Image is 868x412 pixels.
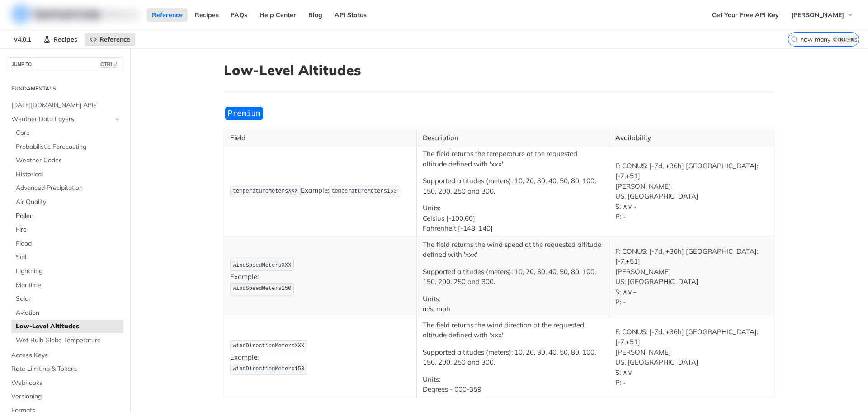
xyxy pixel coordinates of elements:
[230,259,410,295] p: Example:
[114,116,121,123] button: Hide subpages for Weather Data Layers
[255,8,301,22] a: Help Center
[16,198,121,207] span: Air Quality
[11,195,123,209] a: Air Quality
[11,306,123,320] a: Aviation
[7,390,123,403] a: Versioning
[11,320,123,333] a: Low-Level Altitudes
[11,351,121,360] span: Access Keys
[85,33,135,46] a: Reference
[7,57,123,71] button: JUMP TOCTRL-/
[7,99,123,112] a: [DATE][DOMAIN_NAME] APIs
[303,8,327,22] a: Blog
[12,5,137,23] img: Tomorrow.io Weather API Docs
[233,285,292,292] span: windSpeedMeters150
[99,35,130,43] span: Reference
[7,362,123,376] a: Rate Limiting & Tokens
[11,223,123,237] a: Fire
[11,365,121,374] span: Rate Limiting & Tokens
[7,349,123,362] a: Access Keys
[7,376,123,390] a: Webhooks
[423,267,603,287] p: Supported altitudes (meters): 10, 20, 30, 40, 50, 80, 100, 150, 200, 250 and 300.
[16,184,121,193] span: Advanced Precipitation
[11,154,123,167] a: Weather Codes
[224,62,774,78] h1: Low-Level Altitudes
[11,101,121,110] span: [DATE][DOMAIN_NAME] APIs
[423,374,603,395] p: Units: Degrees - 000-359
[16,225,121,234] span: Fire
[16,308,121,317] span: Aviation
[615,133,768,143] p: Availability
[423,203,603,234] p: Units: Celsius [-100,60] Fahrenheit [-148, 140]
[615,161,768,222] p: F: CONUS: [-7d, +36h] [GEOGRAPHIC_DATA]: [-7,+51] [PERSON_NAME] US, [GEOGRAPHIC_DATA] S: ∧∨~ P: -
[233,366,304,372] span: windDirectionMeters150
[11,292,123,306] a: Solar
[16,294,121,303] span: Solar
[786,8,859,22] button: [PERSON_NAME]
[16,128,121,137] span: Core
[16,336,121,345] span: Wet Bulb Globe Temperature
[615,327,768,388] p: F: CONUS: [-7d, +36h] [GEOGRAPHIC_DATA]: [-7,+51] [PERSON_NAME] US, [GEOGRAPHIC_DATA] S: ∧∨ P: -
[791,36,798,43] svg: Search
[226,8,252,22] a: FAQs
[11,126,123,140] a: Core
[16,170,121,179] span: Historical
[11,181,123,195] a: Advanced Precipitation
[11,209,123,223] a: Pollen
[99,61,118,68] span: CTRL-/
[16,253,121,262] span: Soil
[230,133,410,143] p: Field
[11,334,123,347] a: Wet Bulb Globe Temperature
[16,281,121,290] span: Maritime
[791,11,844,19] span: [PERSON_NAME]
[16,322,121,331] span: Low-Level Altitudes
[11,265,123,278] a: Lightning
[423,320,603,341] p: The field returns the wind direction at the requested altitude defined with 'xxx'
[11,251,123,264] a: Soil
[16,142,121,152] span: Probabilistic Forecasting
[423,149,603,169] p: The field returns the temperature at the requested altitude defined with 'xxx'
[53,35,77,43] span: Recipes
[423,347,603,368] p: Supported altitudes (meters): 10, 20, 30, 40, 50, 80, 100, 150, 200, 250 and 300.
[11,392,121,401] span: Versioning
[707,8,784,22] a: Get Your Free API Key
[330,8,372,22] a: API Status
[230,185,410,198] p: Example:
[38,33,82,46] a: Recipes
[16,212,121,221] span: Pollen
[16,267,121,276] span: Lightning
[11,279,123,292] a: Maritime
[230,339,410,375] p: Example:
[11,379,121,388] span: Webhooks
[615,246,768,308] p: F: CONUS: [-7d, +36h] [GEOGRAPHIC_DATA]: [-7,+51] [PERSON_NAME] US, [GEOGRAPHIC_DATA] S: ∧∨~ P: -
[9,33,36,46] span: v4.0.1
[11,237,123,251] a: Flood
[423,294,603,314] p: Units: m/s, mph
[831,35,856,44] kbd: CTRL-K
[11,115,112,124] span: Weather Data Layers
[423,133,603,143] p: Description
[233,343,304,349] span: windDirectionMetersXXX
[11,168,123,181] a: Historical
[190,8,224,22] a: Recipes
[233,262,292,269] span: windSpeedMetersXXX
[16,156,121,165] span: Weather Codes
[16,239,121,248] span: Flood
[7,113,123,126] a: Weather Data LayersHide subpages for Weather Data Layers
[147,8,188,22] a: Reference
[331,188,396,194] span: temperatureMeters150
[233,188,298,194] span: temperatureMetersXXX
[7,85,123,93] h2: Fundamentals
[11,140,123,154] a: Probabilistic Forecasting
[423,176,603,196] p: Supported altitudes (meters): 10, 20, 30, 40, 50, 80, 100, 150, 200, 250 and 300.
[423,240,603,260] p: The field returns the wind speed at the requested altitude defined with 'xxx'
